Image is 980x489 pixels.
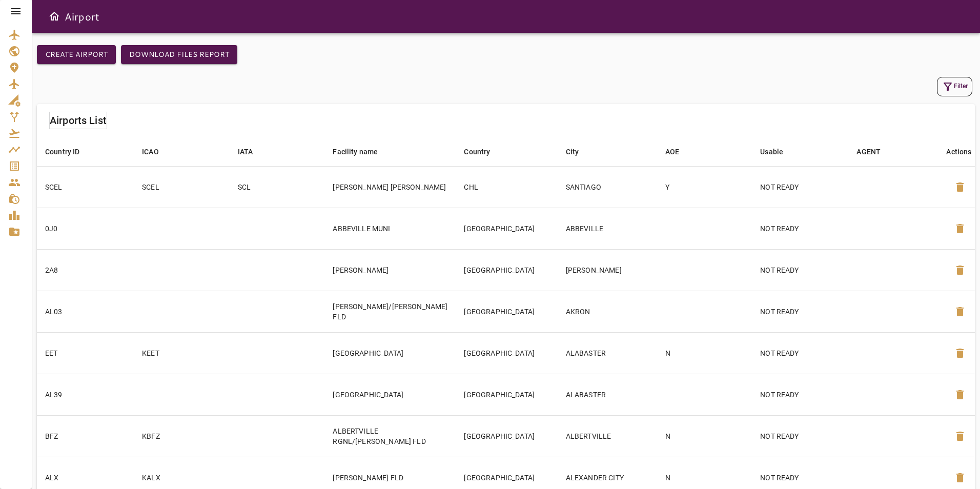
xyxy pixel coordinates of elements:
[44,6,65,27] button: Open drawer
[134,332,229,374] td: KEET
[558,332,657,374] td: ALABASTER
[760,348,840,358] p: NOT READY
[456,166,557,208] td: CHL
[142,146,172,158] span: ICAO
[238,146,253,158] div: IATA
[464,146,490,158] div: Country
[464,146,503,158] span: Country
[948,382,972,407] button: Delete Airport
[45,146,80,158] div: Country ID
[948,341,972,365] button: Delete Airport
[558,249,657,291] td: [PERSON_NAME]
[456,415,557,457] td: [GEOGRAPHIC_DATA]
[954,347,966,359] span: delete
[324,291,456,332] td: [PERSON_NAME]/[PERSON_NAME] FLD
[948,299,972,324] button: Delete Airport
[760,223,840,234] p: NOT READY
[456,291,557,332] td: [GEOGRAPHIC_DATA]
[558,415,657,457] td: ALBERTVILLE
[558,291,657,332] td: AKRON
[333,146,391,158] span: Facility name
[456,332,557,374] td: [GEOGRAPHIC_DATA]
[558,374,657,415] td: ALABASTER
[134,166,229,208] td: SCEL
[937,77,972,96] button: Filter
[665,146,679,158] div: AOE
[558,166,657,208] td: SANTIAGO
[37,291,134,332] td: AL03
[760,307,840,317] p: NOT READY
[121,45,237,64] button: Download Files Report
[948,424,972,449] button: Delete Airport
[566,146,593,158] span: City
[948,216,972,241] button: Delete Airport
[324,332,456,374] td: [GEOGRAPHIC_DATA]
[657,166,752,208] td: Y
[760,431,840,441] p: NOT READY
[657,332,752,374] td: N
[333,146,378,158] div: Facility name
[324,415,456,457] td: ALBERTVILLE RGNL/[PERSON_NAME] FLD
[50,112,107,129] h6: Airports List
[230,166,325,208] td: SCL
[238,146,267,158] span: IATA
[954,430,966,442] span: delete
[760,182,840,192] p: NOT READY
[37,45,116,64] button: Create airport
[760,265,840,275] p: NOT READY
[37,208,134,249] td: 0J0
[760,146,797,158] span: Usable
[37,374,134,415] td: AL39
[954,389,966,401] span: delete
[142,146,159,158] div: ICAO
[954,472,966,484] span: delete
[456,249,557,291] td: [GEOGRAPHIC_DATA]
[324,166,456,208] td: [PERSON_NAME] [PERSON_NAME]
[948,175,972,199] button: Delete Airport
[760,390,840,400] p: NOT READY
[954,222,966,235] span: delete
[558,208,657,249] td: ABBEVILLE
[37,415,134,457] td: BFZ
[856,146,894,158] span: AGENT
[65,8,99,25] h6: Airport
[456,374,557,415] td: [GEOGRAPHIC_DATA]
[954,264,966,276] span: delete
[856,146,881,158] div: AGENT
[948,258,972,282] button: Delete Airport
[954,305,966,318] span: delete
[665,146,692,158] span: AOE
[324,208,456,249] td: ABBEVILLE MUNI
[134,415,229,457] td: KBFZ
[954,181,966,193] span: delete
[324,374,456,415] td: [GEOGRAPHIC_DATA]
[37,249,134,291] td: 2A8
[37,166,134,208] td: SCEL
[566,146,579,158] div: City
[45,146,93,158] span: Country ID
[760,473,840,483] p: NOT READY
[37,332,134,374] td: EET
[657,415,752,457] td: N
[456,208,557,249] td: [GEOGRAPHIC_DATA]
[324,249,456,291] td: [PERSON_NAME]
[760,146,783,158] div: Usable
